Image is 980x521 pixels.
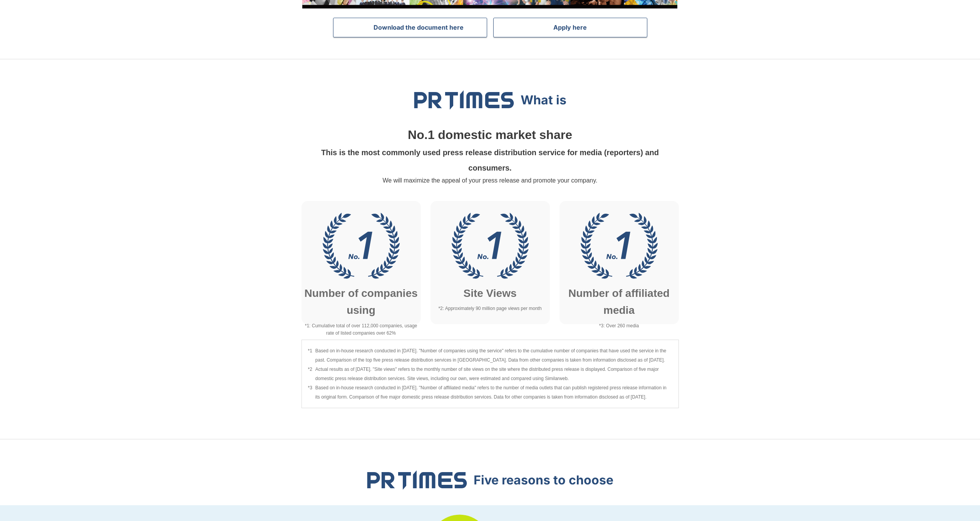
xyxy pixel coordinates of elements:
[304,287,417,317] font: Number of companies using
[305,323,417,336] font: *1: Cumulative total of over 112,000 companies, usage rate of listed companies over 62%
[315,348,666,363] font: Based on in-house research conducted in [DATE]. "Number of companies using the service" refers to...
[452,213,529,279] img: No.1 in site views
[568,287,670,317] font: Number of affiliated media
[315,367,659,381] font: Actual results as of [DATE]. "Site views" refers to the monthly number of site views on the site ...
[474,472,613,487] font: Five reasons to choose
[408,128,572,142] font: No.1 domestic market share
[521,92,566,107] font: What is
[553,23,587,31] font: Apply here
[493,18,647,37] a: Apply here
[315,385,667,400] font: Based on in-house research conducted in [DATE]. "Number of affiliated media" refers to the number...
[599,323,639,328] font: *3: Over 260 media
[367,470,467,490] img: PR TIMES
[581,213,658,279] img: No.1 in number of partner media
[374,23,464,31] font: Download the document here
[383,177,598,184] font: We will maximize the appeal of your press release and promote your company.
[333,18,487,37] a: Download the document here
[438,306,541,311] font: *2: Approximately 90 million page views per month
[323,213,400,279] img: No. 1 user company
[321,148,659,172] font: This is the most commonly used press release distribution service for media (reporters) and consu...
[414,90,514,110] img: PR TIMES
[463,287,516,299] font: Site Views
